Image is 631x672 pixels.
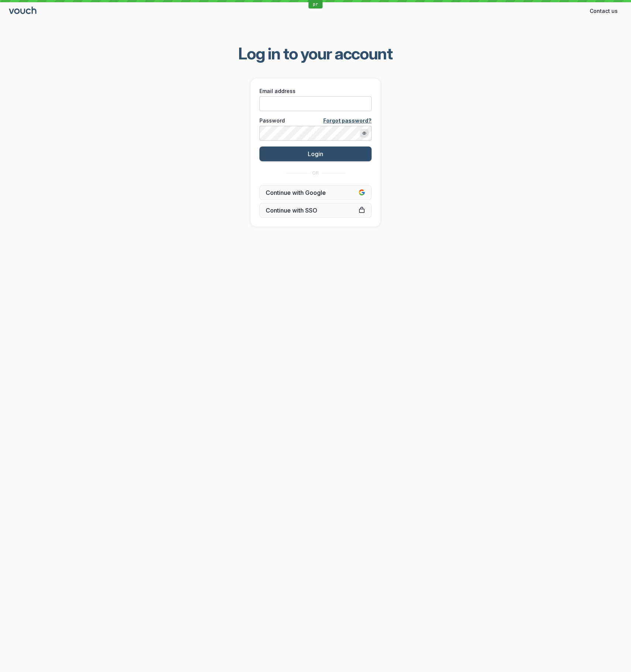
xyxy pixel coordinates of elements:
span: Log in to your account [238,43,393,64]
button: Show password [360,129,369,138]
a: Continue with SSO [259,203,372,218]
span: Password [259,117,285,124]
span: OR [312,170,319,176]
button: Login [259,147,372,161]
span: Email address [259,87,296,95]
span: Continue with Google [266,189,365,196]
span: Login [308,150,323,158]
button: Continue with Google [259,185,372,200]
button: Contact us [585,5,622,17]
span: Continue with SSO [266,207,365,214]
span: Contact us [590,7,618,15]
a: Forgot password? [323,117,372,124]
a: Go to sign in [9,8,38,14]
